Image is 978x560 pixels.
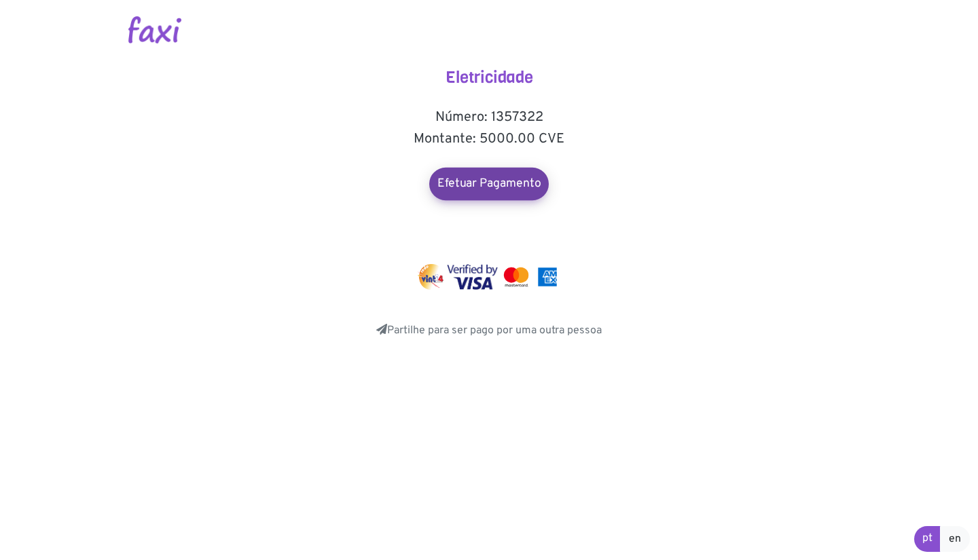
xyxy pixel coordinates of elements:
[418,264,445,290] img: vinti4
[353,109,625,126] h5: Número: 1357322
[535,264,560,290] img: mastercard
[501,264,532,290] img: mastercard
[353,131,625,147] h5: Montante: 5000.00 CVE
[429,168,549,200] a: Efetuar Pagamento
[940,526,970,552] a: en
[376,324,602,337] a: Partilhe para ser pago por uma outra pessoa
[353,68,625,88] h4: Eletricidade
[447,264,498,290] img: visa
[914,526,941,552] a: pt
